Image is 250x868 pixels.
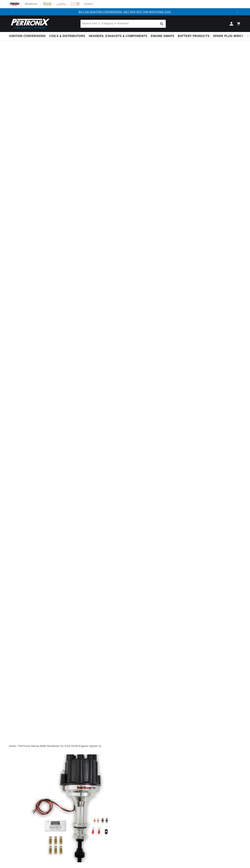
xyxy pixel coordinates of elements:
[176,32,211,40] summary: Battery Products
[87,32,149,40] summary: Headers, Exhausts & Components
[16,10,234,14] div: Announcement
[9,18,50,30] img: Pertronix
[9,34,46,38] span: Ignition Conversions
[9,8,16,15] button: Translation missing: en.sections.announcements.previous_announcement
[213,34,243,38] span: Spark Plug Wires
[19,744,101,748] a: PerTronix Marine Billet Distributor for Ford 351W Engines (Ignitor II)
[81,20,166,28] input: Search Part #, Category or Keyword
[48,32,87,40] summary: Coils & Distributors
[79,10,171,13] a: BUY AN IGNITION CONVERSION, GET 50% OFF THE MATCHING COIL
[9,744,241,748] nav: breadcrumbs
[149,32,176,40] summary: Engine Swaps
[9,754,137,862] media-gallery: Gallery Viewer
[89,34,147,38] span: Headers, Exhausts & Components
[9,32,48,40] summary: Ignition Conversions
[9,744,16,748] a: Home
[234,8,241,15] button: Translation missing: en.sections.announcements.next_announcement
[158,20,166,28] button: Search Part #, Category or Keyword
[211,32,245,40] summary: Spark Plug Wires
[151,34,174,38] span: Engine Swaps
[16,10,234,14] div: 1 of 3
[178,34,209,38] span: Battery Products
[49,34,85,38] span: Coils & Distributors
